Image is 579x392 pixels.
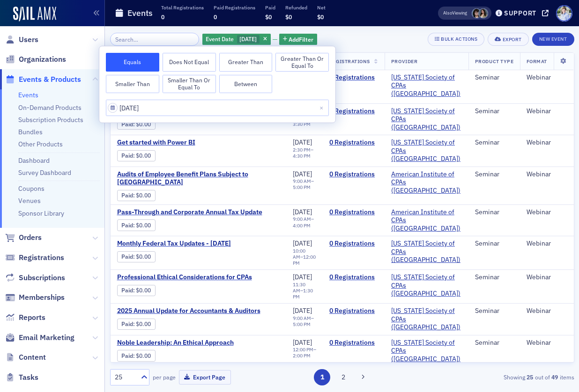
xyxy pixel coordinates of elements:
[206,35,234,43] span: Event Date
[289,35,313,44] span: Add Filter
[532,33,574,46] button: New Event
[106,100,329,116] input: MM/DD/YYYY
[19,35,38,45] span: Users
[153,373,176,381] label: per page
[391,307,462,332] span: Arkansas Society of CPAs (Little Rock)
[391,73,462,98] span: Arkansas Society of CPAs (Little Rock)
[527,339,567,347] div: Webinar
[329,307,378,315] a: 0 Registrations
[117,150,156,161] div: Paid: 0 - $0
[5,372,38,383] a: Tasks
[214,13,217,21] span: 0
[293,247,305,260] time: 10:00 AM
[117,208,275,217] a: Pass-Through and Corporate Annual Tax Update
[293,321,311,327] time: 5:00 PM
[391,138,462,163] a: [US_STATE] Society of CPAs ([GEOGRAPHIC_DATA])
[293,208,312,216] span: [DATE]
[117,219,156,231] div: Paid: 0 - $0
[475,107,513,116] div: Seminar
[19,292,65,303] span: Memberships
[121,152,136,159] span: :
[121,352,133,359] a: Paid
[202,34,271,45] div: 11/3/2025
[117,190,156,201] div: Paid: 0 - $0
[317,4,326,11] p: Net
[527,273,567,282] div: Webinar
[293,178,311,184] time: 9:00 AM
[136,192,151,199] span: $0.00
[428,33,484,46] button: Bulk Actions
[18,140,63,148] a: Other Products
[121,320,136,327] span: :
[475,208,513,217] div: Seminar
[19,253,64,263] span: Registrations
[391,240,462,264] span: Arkansas Society of CPAs (Little Rock)
[18,128,43,136] a: Bundles
[293,178,317,190] div: –
[527,138,567,147] div: Webinar
[293,287,313,300] time: 1:30 PM
[136,287,151,294] span: $0.00
[391,208,462,233] a: American Institute of CPAs ([GEOGRAPHIC_DATA])
[391,208,462,233] span: American Institute of CPAs (Durham)
[265,4,275,11] p: Paid
[117,339,275,347] a: Noble Leadership: An Ethical Approach
[117,285,156,296] div: Paid: 0 - $0
[110,33,200,46] input: Search…
[5,312,45,323] a: Reports
[329,73,378,82] a: 0 Registrations
[391,170,462,195] a: American Institute of CPAs ([GEOGRAPHIC_DATA])
[293,352,311,359] time: 2:00 PM
[527,107,567,116] div: Webinar
[293,315,311,321] time: 9:00 AM
[136,253,151,260] span: $0.00
[391,273,462,298] span: Arkansas Society of CPAs (Little Rock)
[391,107,462,132] span: Arkansas Society of CPAs (Little Rock)
[117,138,275,147] span: Get started with Power BI
[293,216,317,228] div: –
[5,74,81,85] a: Events & Products
[443,10,452,16] div: Also
[121,320,133,327] a: Paid
[475,339,513,347] div: Seminar
[293,138,312,146] span: [DATE]
[293,147,317,159] div: –
[329,208,378,217] a: 0 Registrations
[117,307,275,315] a: 2025 Annual Update for Accountants & Auditors
[391,138,462,163] span: Arkansas Society of CPAs (Little Rock)
[475,73,513,82] div: Seminar
[163,53,216,72] button: Does Not Equal
[5,54,66,65] a: Organizations
[293,170,312,178] span: [DATE]
[121,192,136,199] span: :
[329,170,378,179] a: 0 Registrations
[106,75,159,94] button: Smaller Than
[5,292,65,303] a: Memberships
[117,118,156,130] div: Paid: 0 - $0
[5,232,42,243] a: Orders
[503,37,522,42] div: Export
[18,103,82,112] a: On-Demand Products
[19,372,38,383] span: Tasks
[19,312,45,323] span: Reports
[19,352,46,363] span: Content
[293,282,317,300] div: –
[163,75,216,94] button: Smaller Than or Equal To
[391,273,462,298] a: [US_STATE] Society of CPAs ([GEOGRAPHIC_DATA])
[314,369,330,385] button: 1
[179,370,231,385] button: Export Page
[478,8,488,18] span: Jordyn Major
[443,10,467,16] span: Viewing
[293,184,311,190] time: 5:00 PM
[121,121,136,128] span: :
[293,121,311,127] time: 3:30 PM
[527,170,567,179] div: Webinar
[532,34,574,43] a: New Event
[18,209,64,218] a: Sponsor Library
[5,35,38,45] a: Users
[136,152,151,159] span: $0.00
[329,107,378,116] a: 0 Registrations
[121,287,133,294] a: Paid
[317,13,324,21] span: $0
